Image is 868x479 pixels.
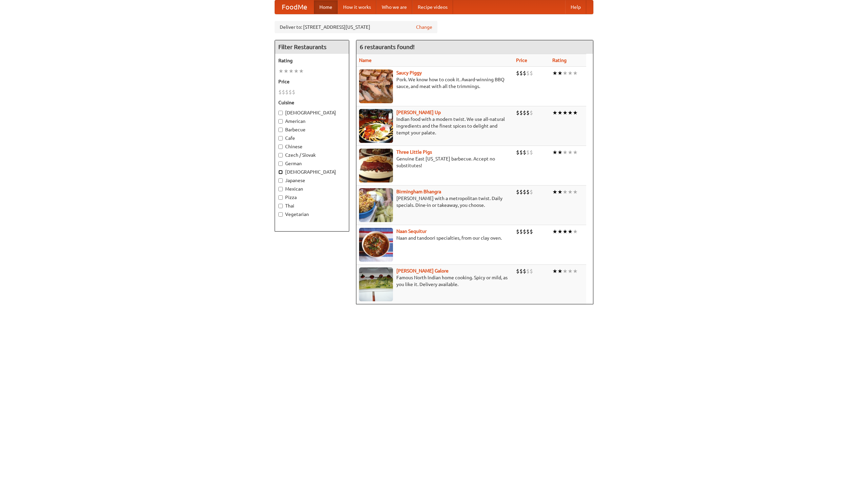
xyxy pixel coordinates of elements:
[359,69,393,103] img: saucy.jpg
[557,109,563,116] li: ★
[563,69,568,77] li: ★
[526,149,530,156] li: $
[278,57,346,64] h5: Rating
[278,153,283,157] input: Czech / Slovak
[278,186,346,192] label: Mexican
[530,69,533,77] li: $
[278,170,283,174] input: [DEMOGRAPHIC_DATA]
[294,67,299,75] li: ★
[278,195,283,200] input: Pizza
[278,202,346,209] label: Thai
[557,69,563,77] li: ★
[568,109,573,116] li: ★
[278,78,346,85] h5: Price
[278,178,283,183] input: Japanese
[278,160,346,167] label: German
[412,0,453,14] a: Recipe videos
[523,267,526,275] li: $
[516,188,519,196] li: $
[396,189,441,194] a: Birmingham Bhangra
[278,119,283,124] input: American
[278,145,283,149] input: Chinese
[396,70,422,75] a: Saucy Piggy
[516,69,519,77] li: $
[360,44,415,50] ng-pluralize: 6 restaurants found!
[283,67,289,75] li: ★
[568,188,573,196] li: ★
[359,274,511,288] p: Famous North Indian home cooking. Spicy or mild, as you like it. Delivery available.
[278,177,346,184] label: Japanese
[359,58,372,63] a: Name
[557,267,563,275] li: ★
[278,109,346,116] label: [DEMOGRAPHIC_DATA]
[278,136,283,140] input: Cafe
[278,152,346,158] label: Czech / Slovak
[563,267,568,275] li: ★
[359,76,511,90] p: Pork. We know how to cook it. Award-winning BBQ sauce, and meat with all the trimmings.
[568,149,573,156] li: ★
[359,228,393,262] img: naansequitur.jpg
[568,228,573,235] li: ★
[359,267,393,301] img: currygalore.jpg
[278,126,346,133] label: Barbecue
[278,161,283,166] input: German
[530,228,533,235] li: $
[289,88,292,96] li: $
[278,212,283,217] input: Vegetarian
[285,88,289,96] li: $
[530,267,533,275] li: $
[519,188,523,196] li: $
[299,67,304,75] li: ★
[292,88,295,96] li: $
[523,228,526,235] li: $
[516,58,527,63] a: Price
[278,111,283,115] input: [DEMOGRAPHIC_DATA]
[278,187,283,191] input: Mexican
[552,267,557,275] li: ★
[376,0,412,14] a: Who we are
[530,188,533,196] li: $
[519,228,523,235] li: $
[278,128,283,132] input: Barbecue
[573,109,578,116] li: ★
[278,88,282,96] li: $
[359,116,511,136] p: Indian food with a modern twist. We use all-natural ingredients and the finest spices to delight ...
[519,149,523,156] li: $
[552,149,557,156] li: ★
[396,149,432,155] a: Three Little Pigs
[519,267,523,275] li: $
[523,149,526,156] li: $
[516,267,519,275] li: $
[519,109,523,116] li: $
[573,149,578,156] li: ★
[563,228,568,235] li: ★
[516,149,519,156] li: $
[523,188,526,196] li: $
[278,143,346,150] label: Chinese
[523,109,526,116] li: $
[557,149,563,156] li: ★
[396,268,449,274] a: [PERSON_NAME] Galore
[519,69,523,77] li: $
[552,58,567,63] a: Rating
[552,109,557,116] li: ★
[416,24,432,30] a: Change
[359,109,393,143] img: curryup.jpg
[278,204,283,208] input: Thai
[359,195,511,209] p: [PERSON_NAME] with a metropolitan twist. Daily specials. Dine-in or takeaway, you choose.
[278,99,346,106] h5: Cuisine
[530,149,533,156] li: $
[526,109,530,116] li: $
[275,0,314,14] a: FoodMe
[526,69,530,77] li: $
[552,69,557,77] li: ★
[563,188,568,196] li: ★
[573,188,578,196] li: ★
[278,169,346,175] label: [DEMOGRAPHIC_DATA]
[359,155,511,169] p: Genuine East [US_STATE] barbecue. Accept no substitutes!
[396,228,427,234] a: Naan Sequitur
[557,188,563,196] li: ★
